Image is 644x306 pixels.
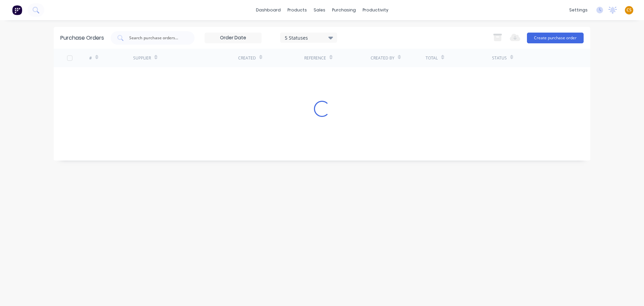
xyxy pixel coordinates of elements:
[133,55,151,61] div: Supplier
[492,55,507,61] div: Status
[371,55,394,61] div: Created By
[285,34,333,41] div: 5 Statuses
[566,5,591,15] div: settings
[89,55,92,61] div: #
[310,5,329,15] div: sales
[12,5,22,15] img: Factory
[238,55,256,61] div: Created
[60,34,104,42] div: Purchase Orders
[527,33,584,43] button: Create purchase order
[426,55,438,61] div: Total
[253,5,284,15] a: dashboard
[205,33,261,43] input: Order Date
[359,5,392,15] div: productivity
[304,55,326,61] div: Reference
[329,5,359,15] div: purchasing
[627,7,632,13] span: CS
[284,5,310,15] div: products
[128,35,184,41] input: Search purchase orders...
